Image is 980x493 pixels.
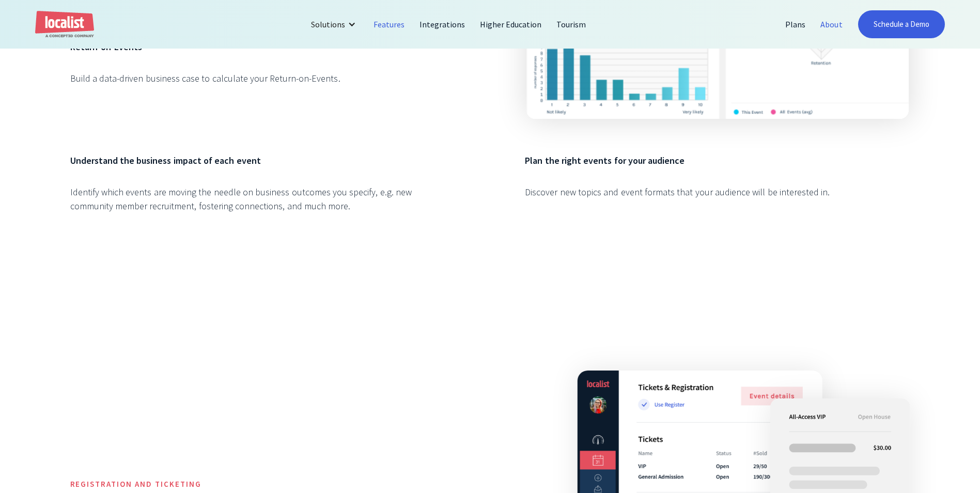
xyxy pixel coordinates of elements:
a: Plans [778,12,813,37]
div: Solutions [303,12,366,37]
div: Build a data-driven business case to calculate your Return-on-Events. [70,71,455,85]
div: Identify which events are moving the needle on business outcomes you specify, e.g. new community ... [70,185,455,213]
a: Tourism [549,12,594,37]
div: Solutions [311,18,345,30]
div: Discover new topics and event formats that your audience will be interested in. [525,185,910,199]
h5: Registration and Ticketing [70,479,455,490]
h6: Understand the business impact of each event [70,153,455,167]
a: Integrations [412,12,473,37]
a: Features [366,12,412,37]
a: home [35,11,94,38]
a: About [813,12,850,37]
h6: Plan the right events for your audience [525,153,910,167]
a: Schedule a Demo [858,10,945,38]
a: Higher Education [473,12,550,37]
